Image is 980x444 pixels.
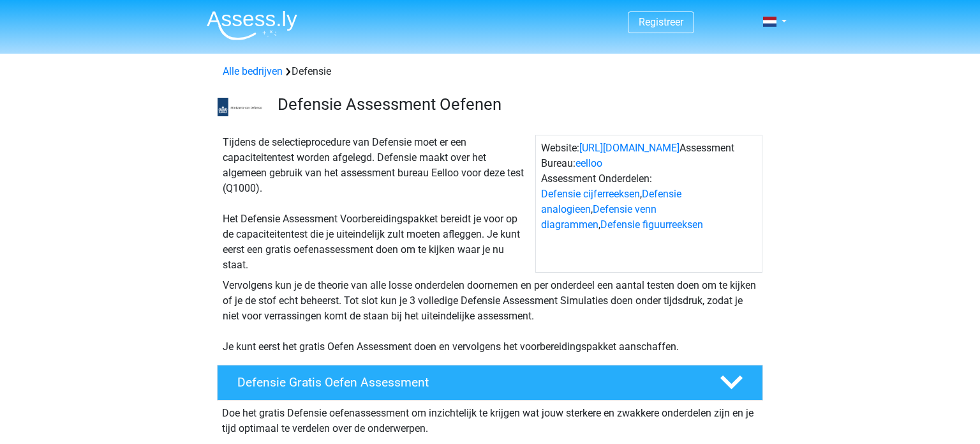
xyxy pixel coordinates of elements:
[579,142,679,154] a: [URL][DOMAIN_NAME]
[541,188,681,215] a: Defensie analogieen
[278,95,753,114] h3: Defensie Assessment Oefenen
[218,64,762,79] div: Defensie
[207,10,297,40] img: Assessly
[218,135,535,273] div: Tijdens de selectieprocedure van Defensie moet er een capaciteitentest worden afgelegd. Defensie ...
[223,65,283,77] a: Alle bedrijven
[541,188,640,200] a: Defensie cijferreeksen
[535,135,762,273] div: Website: Assessment Bureau: Assessment Onderdelen: , , ,
[639,16,683,28] a: Registreer
[218,278,762,355] div: Vervolgens kun je de theorie van alle losse onderdelen doornemen en per onderdeel een aantal test...
[541,203,657,231] a: Defensie venn diagrammen
[600,218,703,231] a: Defensie figuurreeksen
[575,157,602,169] a: eelloo
[212,365,768,401] a: Defensie Gratis Oefen Assessment
[217,401,763,436] div: Doe het gratis Defensie oefenassessment om inzichtelijk te krijgen wat jouw sterkere en zwakkere ...
[237,375,699,390] h4: Defensie Gratis Oefen Assessment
